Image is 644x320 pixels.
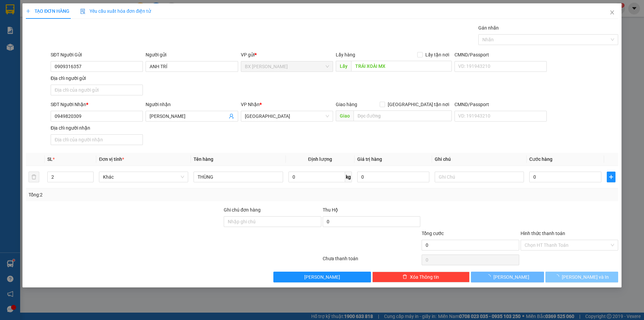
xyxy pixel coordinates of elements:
span: DĐ: [6,43,15,50]
span: Cước hàng [529,156,552,162]
span: [PERSON_NAME] [304,273,340,281]
div: BX [PERSON_NAME] [6,6,59,22]
button: [PERSON_NAME] [273,272,371,282]
span: plus [607,174,615,180]
span: loading [554,274,562,279]
label: Gán nhãn [478,25,499,31]
span: loading [486,274,493,279]
input: VD: Bàn, Ghế [194,172,283,182]
input: 0 [357,172,429,182]
label: Ghi chú đơn hàng [224,207,261,213]
label: Hình thức thanh toán [521,231,565,236]
input: Địa chỉ của người gửi [51,85,143,95]
button: [PERSON_NAME] [471,272,544,282]
div: Tổng: 2 [29,191,249,198]
div: Người gửi [146,51,238,58]
button: plus [607,172,615,182]
span: Lấy tận nơi [423,51,452,58]
span: plus [26,9,31,13]
span: Khác [103,172,184,182]
div: Địa chỉ người gửi [51,75,143,82]
div: Địa chỉ người nhận [51,124,143,132]
span: Đơn vị tính [99,156,124,162]
span: Giao hàng [336,102,357,107]
span: Tên hàng [194,156,213,162]
div: SĐT Người Gửi [51,51,143,58]
div: CMND/Passport [454,101,547,108]
input: Dọc đường [354,110,452,121]
span: Lấy [336,61,351,72]
input: Địa chỉ của người nhận [51,134,143,145]
span: Sài Gòn [245,111,329,121]
div: Chưa thanh toán [322,255,421,267]
div: Người nhận [146,101,238,108]
div: SĐT Người Nhận [51,101,143,108]
div: CMND/Passport [454,51,547,58]
div: 0908142126 [64,29,132,38]
span: delete [402,274,407,280]
input: Ghi Chú [435,172,524,182]
div: VP gửi [241,51,333,58]
span: Nhận: [64,6,80,13]
span: Yêu cầu xuất hóa đơn điện tử [80,8,151,14]
div: 0902391200 [6,30,59,39]
span: VP Nhận [241,102,260,107]
span: [PERSON_NAME] [493,273,529,281]
span: kg [345,172,352,182]
span: Xóa Thông tin [410,273,439,281]
span: [GEOGRAPHIC_DATA] tận nơi [385,101,452,108]
span: TẠO ĐƠN HÀNG [26,8,69,14]
button: Close [603,3,622,22]
img: icon [80,9,86,14]
span: BX Cao Lãnh [245,61,329,72]
button: delete [29,172,39,182]
span: user-add [229,113,234,119]
button: deleteXóa Thông tin [372,272,470,282]
span: [PERSON_NAME] và In [562,273,609,281]
div: [PERSON_NAME] [6,22,59,30]
span: Giao [336,110,354,121]
span: Định lượng [308,156,332,162]
span: Tổng cước [422,231,444,236]
div: CHỊ [PERSON_NAME] [64,21,132,29]
th: Ghi chú [432,153,527,166]
button: [PERSON_NAME] và In [545,272,618,282]
span: CF PHA MÁY ĐẦU CAO TỐC [6,39,50,75]
span: Lấy hàng [336,52,355,57]
span: Gửi: [6,6,16,13]
span: close [609,10,615,15]
span: Thu Hộ [323,207,338,213]
input: Dọc đường [351,61,452,72]
span: Giá trị hàng [357,156,382,162]
div: [GEOGRAPHIC_DATA] [64,6,132,21]
span: SL [47,156,53,162]
input: Ghi chú đơn hàng [224,216,321,227]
